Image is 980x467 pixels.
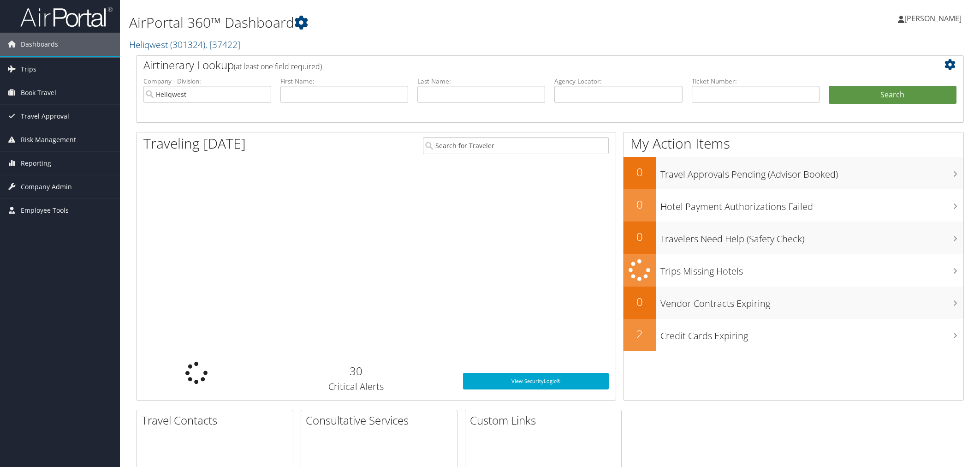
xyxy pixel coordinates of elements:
[660,325,963,342] h3: Credit Cards Expiring
[624,229,656,245] h2: 0
[624,254,963,287] a: Trips Missing Hotels
[143,134,246,153] h1: Traveling [DATE]
[21,58,36,81] span: Trips
[624,164,656,180] h2: 0
[21,199,69,222] span: Employee Tools
[463,373,609,389] a: View SecurityLogic®
[470,413,621,428] h2: Custom Links
[142,413,293,428] h2: Travel Contacts
[21,105,69,128] span: Travel Approval
[624,157,963,189] a: 0Travel Approvals Pending (Advisor Booked)
[263,380,449,393] h3: Critical Alerts
[624,326,656,342] h2: 2
[129,13,690,32] h1: AirPortal 360™ Dashboard
[205,38,240,51] span: , [ 37422 ]
[20,6,113,28] img: airportal-logo.png
[170,38,205,51] span: ( 301324 )
[417,77,545,86] label: Last Name:
[624,222,963,254] a: 0Travelers Need Help (Safety Check)
[280,77,408,86] label: First Name:
[904,13,962,24] span: [PERSON_NAME]
[624,294,656,310] h2: 0
[554,77,682,86] label: Agency Locator:
[829,86,956,104] button: Search
[21,33,58,56] span: Dashboards
[423,137,609,154] input: Search for Traveler
[624,287,963,319] a: 0Vendor Contracts Expiring
[692,77,820,86] label: Ticket Number:
[660,293,963,310] h3: Vendor Contracts Expiring
[898,5,971,32] a: [PERSON_NAME]
[624,134,963,153] h1: My Action Items
[660,163,963,181] h3: Travel Approvals Pending (Advisor Booked)
[660,196,963,213] h3: Hotel Payment Authorizations Failed
[624,319,963,351] a: 2Credit Cards Expiring
[624,189,963,222] a: 0Hotel Payment Authorizations Failed
[143,77,271,86] label: Company - Division:
[21,128,76,151] span: Risk Management
[234,61,322,72] span: (at least one field required)
[660,260,963,278] h3: Trips Missing Hotels
[624,197,656,212] h2: 0
[21,175,72,198] span: Company Admin
[129,38,240,51] a: Heliqwest
[143,57,888,73] h2: Airtinerary Lookup
[21,152,51,175] span: Reporting
[263,363,449,379] h2: 30
[660,228,963,245] h3: Travelers Need Help (Safety Check)
[21,81,56,104] span: Book Travel
[306,413,457,428] h2: Consultative Services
